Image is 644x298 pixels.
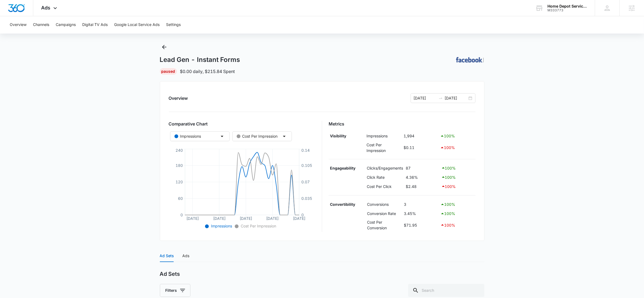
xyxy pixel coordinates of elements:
td: 3 [403,200,439,209]
tspan: 0.105 [301,163,312,168]
strong: Convertibility [330,202,355,207]
div: 100 % [440,201,474,208]
td: 87 [404,164,440,173]
div: 100 % [441,165,474,171]
td: Conversion Rate [366,209,402,218]
button: Settings [166,16,181,34]
div: Ad Sets [160,253,174,259]
td: $2.48 [404,182,440,191]
tspan: [DATE] [293,216,305,221]
tspan: 0 [301,213,304,217]
h1: Lead Gen - Instant Forms [160,56,240,64]
div: Impressions [174,133,201,139]
tspan: [DATE] [240,216,252,221]
span: swap-right [438,96,443,100]
button: Impressions [170,131,230,141]
td: 1,994 [402,131,439,141]
tspan: [DATE] [186,216,199,221]
div: 100 % [440,210,474,217]
button: Google Local Service Ads [114,16,160,34]
td: Impressions [365,131,402,141]
td: Clicks/Engagements [365,164,404,173]
div: 100 % [440,133,474,139]
input: Search [408,284,484,297]
button: Back [160,43,169,51]
h3: Metrics [329,121,475,127]
button: Digital TV Ads [82,16,108,34]
img: tab_keywords_by_traffic_grey.svg [54,31,58,36]
h3: Comparative Chart [169,121,316,127]
span: Ads [41,5,51,11]
td: 3.45% [403,209,439,218]
div: account id [547,8,587,12]
div: Domain: [DOMAIN_NAME] [14,14,60,18]
span: Impressions [210,224,232,228]
button: Overview [10,16,27,34]
div: 100 % [440,144,474,151]
div: Keywords by Traffic [60,32,91,35]
input: End date [445,95,467,101]
td: 4.36% [404,173,440,182]
h2: Ad Sets [160,271,180,277]
tspan: [DATE] [266,216,279,221]
div: 100 % [441,183,474,190]
strong: Engageability [330,166,355,170]
h2: Overview [169,95,188,101]
img: website_grey.svg [9,14,13,18]
button: Cost Per Impression [232,131,292,141]
img: tab_domain_overview_orange.svg [15,31,19,36]
tspan: 120 [176,180,183,184]
tspan: 0.14 [301,148,310,153]
div: Domain Overview [21,32,48,35]
div: 100 % [440,222,474,228]
td: $71.95 [403,218,439,232]
tspan: 180 [176,163,183,168]
td: Click Rate [365,173,404,182]
div: v 4.0.25 [15,9,27,13]
td: Cost Per Impression [365,141,402,155]
p: | [483,57,484,63]
img: FACEBOOK [456,57,483,62]
tspan: [DATE] [213,216,225,221]
td: Cost Per Conversion [366,218,402,232]
div: Ads [183,253,190,259]
td: $0.11 [402,141,439,155]
input: Start date [414,95,436,101]
img: logo_orange.svg [9,9,13,13]
p: $0.00 daily , $215.84 Spent [180,68,235,75]
tspan: 240 [176,148,183,153]
tspan: 0.035 [301,196,312,201]
span: Cost Per Impression [240,224,276,228]
div: Paused [160,68,177,75]
tspan: 0 [180,213,183,217]
button: Campaigns [56,16,76,34]
tspan: 60 [178,196,183,201]
div: account name [547,4,587,8]
button: Filters [160,284,190,297]
div: Cost Per Impression [237,133,278,139]
tspan: 0.07 [301,180,310,184]
strong: Visibility [330,134,346,138]
div: 100 % [441,174,474,180]
button: Channels [33,16,49,34]
span: to [438,96,443,100]
td: Conversions [366,200,402,209]
td: Cost Per Click [365,182,404,191]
